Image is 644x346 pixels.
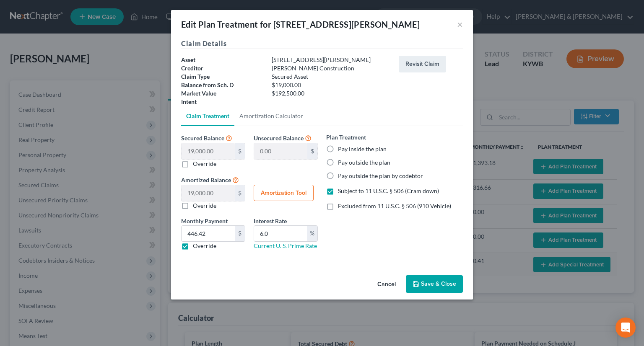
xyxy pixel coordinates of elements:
[181,217,228,225] label: Monthly Payment
[254,134,304,142] span: Unsecured Balance
[177,72,267,81] div: Claim Type
[338,158,390,167] label: Pay outside the plan
[181,39,463,49] h5: Claim Details
[235,226,245,242] div: $
[406,275,463,293] button: Save & Close
[254,217,287,225] label: Interest Rate
[182,185,235,201] input: 0.00
[254,143,307,159] input: 0.00
[307,226,317,242] div: %
[326,133,366,142] label: Plan Treatment
[338,145,387,153] label: Pay inside the plan
[267,64,395,72] div: [PERSON_NAME] Construction
[193,201,216,210] label: Override
[254,185,314,201] button: Amortization Tool
[193,242,216,250] label: Override
[181,176,231,183] span: Amortized Balance
[181,18,420,30] div: Edit Plan Treatment for [STREET_ADDRESS][PERSON_NAME]
[254,226,307,242] input: 0.00
[234,106,308,126] a: Amortization Calculator
[193,160,216,168] label: Override
[307,143,317,159] div: $
[235,143,245,159] div: $
[267,72,395,81] div: Secured Asset
[181,134,224,142] span: Secured Balance
[177,98,267,106] div: Intent
[267,56,395,64] div: [STREET_ADDRESS][PERSON_NAME]
[181,106,234,126] a: Claim Treatment
[182,143,235,159] input: 0.00
[267,81,395,89] div: $19,000.00
[399,56,446,72] button: Revisit Claim
[177,56,267,64] div: Asset
[254,242,317,249] a: Current U. S. Prime Rate
[338,202,451,209] span: Excluded from 11 U.S.C. § 506 (910 Vehicle)
[177,89,267,98] div: Market Value
[338,172,423,180] label: Pay outside the plan by codebtor
[182,226,235,242] input: 0.00
[457,19,463,29] button: ×
[177,64,267,72] div: Creditor
[371,276,402,293] button: Cancel
[267,89,395,98] div: $192,500.00
[338,187,439,194] span: Subject to 11 U.S.C. § 506 (Cram down)
[177,81,267,89] div: Balance from Sch. D
[615,318,636,338] div: Open Intercom Messenger
[235,185,245,201] div: $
